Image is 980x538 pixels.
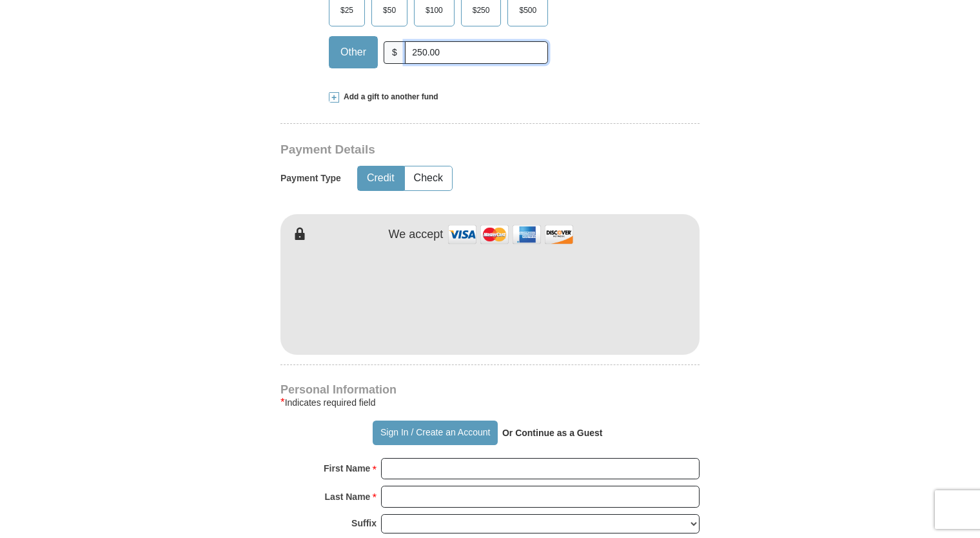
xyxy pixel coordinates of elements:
button: Sign In / Create an Account [373,421,497,445]
strong: First Name [324,459,370,477]
h4: We accept [389,228,444,242]
img: credit cards accepted [446,221,575,248]
button: Check [405,166,452,190]
h3: Payment Details [280,143,609,157]
span: Add a gift to another fund [339,92,438,103]
span: $250 [466,1,496,20]
span: $ [384,41,406,64]
strong: Or Continue as a Guest [502,428,603,438]
span: $25 [334,1,360,20]
span: Other [334,43,373,62]
span: $50 [377,1,402,20]
strong: Suffix [351,514,377,532]
span: $100 [419,1,449,20]
div: Indicates required field [280,395,700,410]
h4: Personal Information [280,384,700,395]
button: Credit [358,166,404,190]
input: Other Amount [405,41,548,64]
h5: Payment Type [280,173,341,184]
span: $500 [513,1,543,20]
strong: Last Name [325,488,371,506]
